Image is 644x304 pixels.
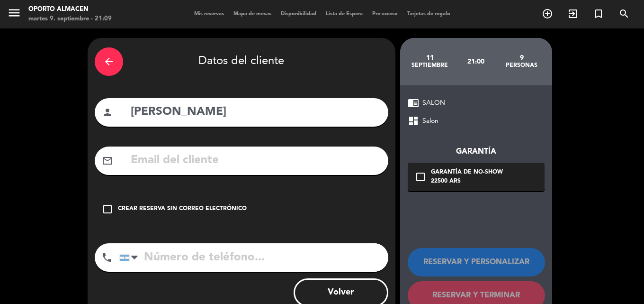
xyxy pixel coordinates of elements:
[102,203,113,215] i: check_box_outline_blank
[95,45,388,78] div: Datos del cliente
[618,8,630,19] i: search
[422,98,445,109] span: SALON
[102,155,113,166] i: mail_outline
[499,54,545,62] div: 9
[422,116,438,127] span: Salon
[407,54,453,62] div: 11
[408,97,419,109] span: chrome_reader_mode
[7,6,21,23] button: menu
[367,11,402,17] span: Pre-acceso
[567,8,579,19] i: exit_to_app
[189,11,229,17] span: Mis reservas
[102,107,113,118] i: person
[7,6,21,20] i: menu
[28,14,112,24] div: martes 9. septiembre - 21:09
[321,11,367,17] span: Lista de Espera
[415,171,426,183] i: check_box_outline_blank
[101,252,113,263] i: phone
[118,204,247,214] div: Crear reserva sin correo electrónico
[130,151,381,170] input: Email del cliente
[408,115,419,127] span: dashboard
[499,62,545,69] div: personas
[130,102,381,122] input: Nombre del cliente
[407,62,453,69] div: septiembre
[431,177,503,186] div: 22500 ARS
[229,11,276,17] span: Mapa de mesas
[453,45,499,78] div: 21:00
[431,168,503,177] div: Garantía de no-show
[276,11,321,17] span: Disponibilidad
[103,56,115,67] i: arrow_back
[593,8,604,19] i: turned_in_not
[402,11,455,17] span: Tarjetas de regalo
[120,244,142,271] div: Argentina: +54
[542,8,553,19] i: add_circle_outline
[28,5,112,14] div: Oporto Almacen
[408,248,545,276] button: RESERVAR Y PERSONALIZAR
[119,243,388,272] input: Número de teléfono...
[408,146,545,158] div: Garantía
